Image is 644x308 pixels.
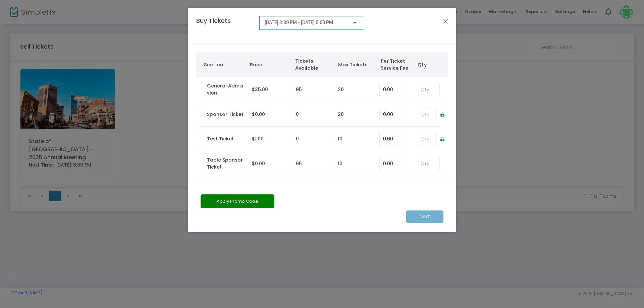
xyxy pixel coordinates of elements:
label: 20 [338,86,344,93]
button: Close [441,17,450,25]
input: Enter Service Fee [380,132,404,145]
span: $0.00 [252,111,265,118]
button: Apply Promo Code [201,194,274,208]
span: $0.00 [252,160,265,167]
span: Tickets Available [295,58,331,72]
span: $1.00 [252,135,264,142]
span: $35.00 [252,86,268,93]
label: 10 [338,160,342,167]
span: [DATE] 3:00 PM - [DATE] 5:00 PM [265,20,333,25]
span: Max Tickets [338,61,374,68]
label: 95 [296,160,302,167]
label: 10 [338,135,342,142]
input: Enter Service Fee [380,108,404,121]
input: Enter Service Fee [380,157,404,170]
input: Qty [417,157,439,170]
span: Section [204,61,244,68]
label: General Admission [207,82,245,97]
label: 95 [296,86,302,93]
label: 20 [338,111,344,118]
input: Enter Service Fee [380,83,404,96]
span: Per Ticket Service Fee [381,58,414,72]
label: Table Sponsor Ticket [207,157,245,171]
label: Sponsor Ticket [207,111,244,118]
label: Test Ticket [207,135,234,142]
h4: Buy Tickets [193,16,256,35]
label: 0 [296,111,299,118]
input: Qty [417,83,439,96]
span: Price [250,61,288,68]
span: Qty [418,61,444,68]
label: 0 [296,135,299,142]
